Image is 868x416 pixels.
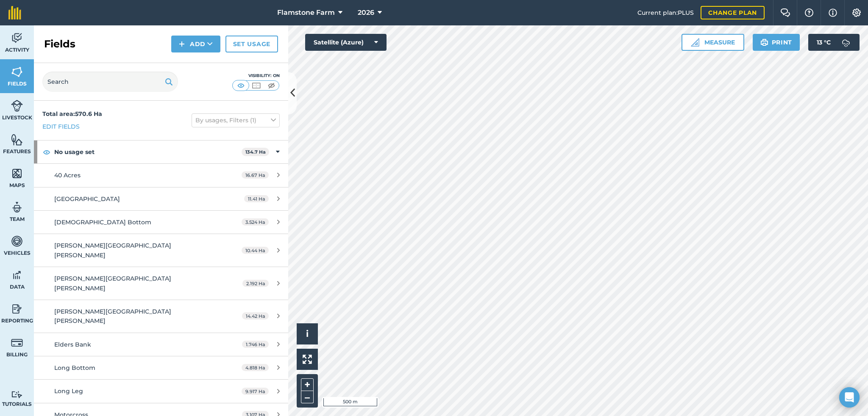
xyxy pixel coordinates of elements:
span: 9.917 Ha [242,388,269,395]
span: [PERSON_NAME][GEOGRAPHIC_DATA][PERSON_NAME] [54,275,171,292]
span: 4.818 Ha [242,364,269,371]
span: 16.67 Ha [242,171,269,179]
a: [DEMOGRAPHIC_DATA] Bottom3.524 Ha [34,211,288,234]
div: No usage set134.7 Ha [34,141,288,163]
a: Edit fields [42,122,80,131]
input: Search [42,72,178,92]
button: Print [753,34,800,51]
strong: Total area : 570.6 Ha [42,110,102,118]
button: Add [171,36,220,52]
img: A cog icon [851,8,862,17]
a: 40 Acres16.67 Ha [34,164,288,187]
img: svg+xml;base64,PD94bWwgdmVyc2lvbj0iMS4wIiBlbmNvZGluZz0idXRmLTgiPz4KPCEtLSBHZW5lcmF0b3I6IEFkb2JlIE... [11,269,23,281]
span: 2026 [358,8,374,18]
img: svg+xml;base64,PHN2ZyB4bWxucz0iaHR0cDovL3d3dy53My5vcmcvMjAwMC9zdmciIHdpZHRoPSI1NiIgaGVpZ2h0PSI2MC... [11,167,23,180]
img: svg+xml;base64,PD94bWwgdmVyc2lvbj0iMS4wIiBlbmNvZGluZz0idXRmLTgiPz4KPCEtLSBHZW5lcmF0b3I6IEFkb2JlIE... [11,32,23,44]
span: Long Leg [54,387,83,395]
strong: No usage set [54,141,242,163]
img: svg+xml;base64,PD94bWwgdmVyc2lvbj0iMS4wIiBlbmNvZGluZz0idXRmLTgiPz4KPCEtLSBHZW5lcmF0b3I6IEFkb2JlIE... [11,99,23,112]
button: – [301,391,314,403]
a: Long Leg9.917 Ha [34,380,288,402]
img: svg+xml;base64,PHN2ZyB4bWxucz0iaHR0cDovL3d3dy53My5vcmcvMjAwMC9zdmciIHdpZHRoPSI1NiIgaGVpZ2h0PSI2MC... [11,66,23,78]
img: Four arrows, one pointing top left, one top right, one bottom right and the last bottom left [303,355,312,364]
button: 13 °C [808,34,860,51]
span: 1.746 Ha [242,341,269,348]
img: A question mark icon [804,8,814,17]
button: Measure [682,34,744,51]
img: svg+xml;base64,PHN2ZyB4bWxucz0iaHR0cDovL3d3dy53My5vcmcvMjAwMC9zdmciIHdpZHRoPSIxOCIgaGVpZ2h0PSIyNC... [43,147,50,157]
a: Change plan [701,6,765,19]
span: 10.44 Ha [242,247,269,254]
img: svg+xml;base64,PD94bWwgdmVyc2lvbj0iMS4wIiBlbmNvZGluZz0idXRmLTgiPz4KPCEtLSBHZW5lcmF0b3I6IEFkb2JlIE... [837,34,854,51]
img: svg+xml;base64,PHN2ZyB4bWxucz0iaHR0cDovL3d3dy53My5vcmcvMjAwMC9zdmciIHdpZHRoPSI1MCIgaGVpZ2h0PSI0MC... [266,81,277,90]
span: i [306,328,309,339]
h2: Fields [44,37,75,51]
a: [PERSON_NAME][GEOGRAPHIC_DATA][PERSON_NAME]14.42 Ha [34,300,288,333]
span: Elders Bank [54,341,91,348]
button: i [297,323,318,344]
span: Current plan : PLUS [637,8,694,17]
a: Elders Bank1.746 Ha [34,333,288,356]
span: Flamstone Farm [277,8,335,18]
a: [PERSON_NAME][GEOGRAPHIC_DATA][PERSON_NAME]10.44 Ha [34,234,288,267]
img: svg+xml;base64,PD94bWwgdmVyc2lvbj0iMS4wIiBlbmNvZGluZz0idXRmLTgiPz4KPCEtLSBHZW5lcmF0b3I6IEFkb2JlIE... [11,391,23,399]
span: [PERSON_NAME][GEOGRAPHIC_DATA][PERSON_NAME] [54,308,171,325]
strong: 134.7 Ha [245,149,266,155]
a: [GEOGRAPHIC_DATA]11.41 Ha [34,187,288,210]
img: svg+xml;base64,PD94bWwgdmVyc2lvbj0iMS4wIiBlbmNvZGluZz0idXRmLTgiPz4KPCEtLSBHZW5lcmF0b3I6IEFkb2JlIE... [11,235,23,248]
span: 2.192 Ha [242,280,269,287]
a: Set usage [225,36,278,52]
button: + [301,378,314,391]
img: svg+xml;base64,PHN2ZyB4bWxucz0iaHR0cDovL3d3dy53My5vcmcvMjAwMC9zdmciIHdpZHRoPSI1NiIgaGVpZ2h0PSI2MC... [11,133,23,146]
div: Open Intercom Messenger [839,387,860,408]
span: 13 ° C [817,34,831,51]
div: Visibility: On [232,72,280,79]
a: [PERSON_NAME][GEOGRAPHIC_DATA][PERSON_NAME]2.192 Ha [34,267,288,300]
a: Long Bottom4.818 Ha [34,356,288,379]
button: Satellite (Azure) [305,34,387,51]
span: [PERSON_NAME][GEOGRAPHIC_DATA][PERSON_NAME] [54,242,171,259]
img: svg+xml;base64,PHN2ZyB4bWxucz0iaHR0cDovL3d3dy53My5vcmcvMjAwMC9zdmciIHdpZHRoPSIxOSIgaGVpZ2h0PSIyNC... [165,77,173,87]
span: 3.524 Ha [242,218,269,226]
img: svg+xml;base64,PD94bWwgdmVyc2lvbj0iMS4wIiBlbmNvZGluZz0idXRmLTgiPz4KPCEtLSBHZW5lcmF0b3I6IEFkb2JlIE... [11,336,23,349]
span: Long Bottom [54,364,95,372]
img: svg+xml;base64,PD94bWwgdmVyc2lvbj0iMS4wIiBlbmNvZGluZz0idXRmLTgiPz4KPCEtLSBHZW5lcmF0b3I6IEFkb2JlIE... [11,201,23,214]
img: svg+xml;base64,PHN2ZyB4bWxucz0iaHR0cDovL3d3dy53My5vcmcvMjAwMC9zdmciIHdpZHRoPSI1MCIgaGVpZ2h0PSI0MC... [251,81,262,90]
img: Ruler icon [691,38,699,47]
img: Two speech bubbles overlapping with the left bubble in the forefront [780,8,790,17]
img: svg+xml;base64,PHN2ZyB4bWxucz0iaHR0cDovL3d3dy53My5vcmcvMjAwMC9zdmciIHdpZHRoPSI1MCIgaGVpZ2h0PSI0MC... [236,81,246,90]
img: svg+xml;base64,PHN2ZyB4bWxucz0iaHR0cDovL3d3dy53My5vcmcvMjAwMC9zdmciIHdpZHRoPSIxOSIgaGVpZ2h0PSIyNC... [760,37,768,47]
span: 40 Acres [54,171,81,179]
button: By usages, Filters (1) [192,113,280,127]
img: svg+xml;base64,PHN2ZyB4bWxucz0iaHR0cDovL3d3dy53My5vcmcvMjAwMC9zdmciIHdpZHRoPSIxNyIgaGVpZ2h0PSIxNy... [829,8,837,18]
span: 11.41 Ha [244,195,269,202]
img: svg+xml;base64,PHN2ZyB4bWxucz0iaHR0cDovL3d3dy53My5vcmcvMjAwMC9zdmciIHdpZHRoPSIxNCIgaGVpZ2h0PSIyNC... [179,39,185,49]
span: 14.42 Ha [242,312,269,320]
span: [DEMOGRAPHIC_DATA] Bottom [54,218,151,226]
span: [GEOGRAPHIC_DATA] [54,195,120,203]
img: fieldmargin Logo [8,6,21,19]
img: svg+xml;base64,PD94bWwgdmVyc2lvbj0iMS4wIiBlbmNvZGluZz0idXRmLTgiPz4KPCEtLSBHZW5lcmF0b3I6IEFkb2JlIE... [11,303,23,315]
